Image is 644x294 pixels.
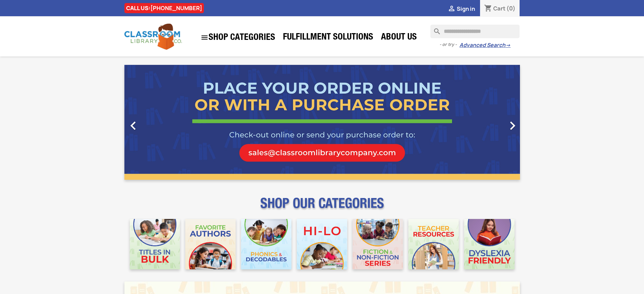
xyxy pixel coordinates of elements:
i:  [504,117,521,134]
i:  [448,5,456,13]
i: search [430,25,438,33]
a: About Us [378,31,420,45]
img: CLC_Dyslexia_Mobile.jpg [464,219,515,269]
a: Advanced Search→ [459,42,510,49]
a: Fulfillment Solutions [280,31,377,45]
p: SHOP OUR CATEGORIES [124,201,520,214]
img: CLC_Teacher_Resources_Mobile.jpg [408,219,459,269]
a: Next [460,65,520,180]
i:  [125,117,142,134]
i: shopping_cart [484,5,492,13]
span: Sign in [457,5,475,13]
a:  Sign in [448,5,475,13]
img: CLC_Fiction_Nonfiction_Mobile.jpg [353,219,403,269]
span: - or try - [439,41,459,48]
i:  [200,33,209,42]
img: CLC_Bulk_Mobile.jpg [130,219,180,269]
span: → [505,42,510,49]
img: CLC_Phonics_And_Decodables_Mobile.jpg [241,219,291,269]
span: (0) [506,5,516,12]
ul: Carousel container [124,65,520,180]
div: CALL US: [124,3,204,13]
img: CLC_HiLo_Mobile.jpg [297,219,347,269]
a: [PHONE_NUMBER] [150,4,202,12]
a: Previous [124,65,184,180]
input: Search [430,25,520,38]
a: SHOP CATEGORIES [197,30,279,45]
img: CLC_Favorite_Authors_Mobile.jpg [185,219,236,269]
span: Cart [493,5,505,12]
img: Classroom Library Company [124,24,182,50]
